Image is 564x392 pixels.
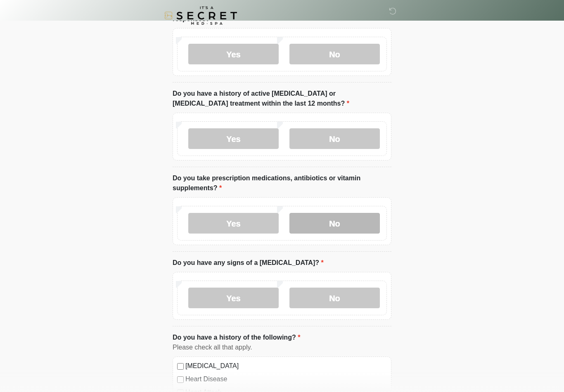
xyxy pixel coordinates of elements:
label: Yes [188,44,279,64]
label: Yes [188,128,279,149]
input: [MEDICAL_DATA] [177,363,184,370]
div: Please check all that apply. [173,342,391,352]
input: Heart Disease [177,376,184,383]
label: No [289,213,380,234]
label: Do you have any signs of a [MEDICAL_DATA]? [173,258,324,268]
label: No [289,288,380,308]
label: Yes [188,213,279,234]
label: Do you take prescription medications, antibiotics or vitamin supplements? [173,173,391,193]
img: It's A Secret Med Spa Logo [164,6,237,25]
label: Heart Disease [185,374,387,384]
label: No [289,44,380,64]
label: Yes [188,288,279,308]
label: [MEDICAL_DATA] [185,361,387,371]
label: No [289,128,380,149]
label: Do you have a history of the following? [173,333,300,342]
label: Do you have a history of active [MEDICAL_DATA] or [MEDICAL_DATA] treatment within the last 12 mon... [173,89,391,109]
